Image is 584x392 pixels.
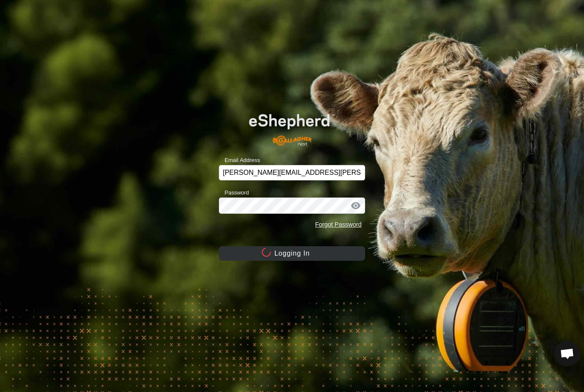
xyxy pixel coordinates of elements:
a: Forgot Password [315,221,362,228]
div: Open chat [555,341,580,366]
img: E-shepherd Logo [233,102,350,151]
input: Email Address [219,165,365,180]
label: Email Address [219,156,260,165]
button: Logging In [219,246,365,261]
label: Password [219,189,249,197]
